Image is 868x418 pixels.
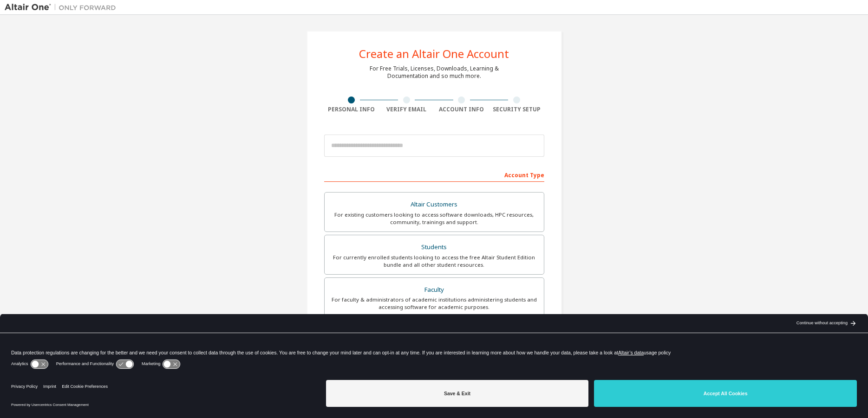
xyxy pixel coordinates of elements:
[324,167,544,182] div: Account Type
[370,65,499,80] div: For Free Trials, Licenses, Downloads, Learning & Documentation and so much more.
[330,296,538,311] div: For faculty & administrators of academic institutions administering students and accessing softwa...
[324,106,379,113] div: Personal Info
[359,48,509,59] div: Create an Altair One Account
[379,106,434,113] div: Verify Email
[330,241,538,254] div: Students
[5,3,121,12] img: Altair One
[330,198,538,211] div: Altair Customers
[330,283,538,296] div: Faculty
[330,211,538,226] div: For existing customers looking to access software downloads, HPC resources, community, trainings ...
[489,106,544,113] div: Security Setup
[434,106,489,113] div: Account Info
[330,254,538,269] div: For currently enrolled students looking to access the free Altair Student Edition bundle and all ...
